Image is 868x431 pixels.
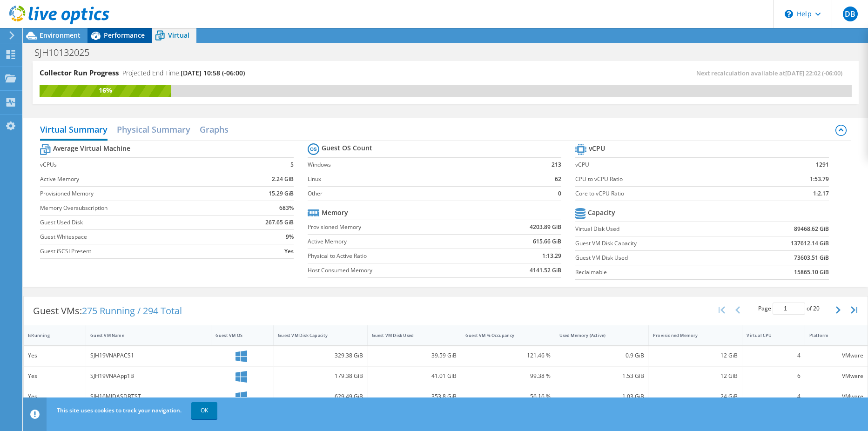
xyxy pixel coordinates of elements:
div: 4 [747,391,800,402]
label: vCPUs [40,160,233,169]
b: 9% [286,232,294,242]
b: 15.29 GiB [269,189,294,198]
span: [DATE] 10:58 (-06:00) [181,68,245,77]
h2: Graphs [200,120,229,139]
b: 4141.52 GiB [530,266,561,275]
b: Guest OS Count [322,143,372,153]
input: jump to page [773,303,805,315]
div: 4 [747,350,800,361]
b: 267.65 GiB [265,218,294,227]
div: Guest VM OS [215,332,258,338]
div: 629.49 GiB [278,391,363,402]
div: 1.53 GiB [559,371,644,381]
div: Yes [28,391,81,402]
div: 12 GiB [653,350,738,361]
b: 2.24 GiB [272,175,294,184]
div: Yes [28,371,81,381]
div: Used Memory (Active) [559,332,633,338]
label: Provisioned Memory [308,222,482,232]
div: IsRunning [28,332,70,338]
label: Active Memory [40,175,233,184]
div: Guest VM Disk Used [372,332,445,338]
div: Guest VM % Occupancy [465,332,539,338]
label: Other [308,189,528,198]
b: vCPU [589,144,605,153]
b: 1:2.17 [813,189,829,198]
label: Physical to Active Ratio [308,251,482,261]
b: 683% [279,203,294,213]
span: 275 Running / 294 Total [82,304,182,317]
h4: Projected End Time: [122,68,245,78]
b: Capacity [588,208,615,217]
label: CPU to vCPU Ratio [575,175,762,184]
label: vCPU [575,160,762,169]
b: 5 [290,160,294,169]
label: Guest VM Disk Capacity [575,239,736,248]
label: Memory Oversubscription [40,203,233,213]
div: VMware [809,391,863,402]
div: Platform [809,332,852,338]
span: Environment [40,31,81,40]
b: 1291 [816,160,829,169]
div: Guest VM Name [90,332,195,338]
div: SJH19VNAApp1B [90,371,207,381]
span: Next recalculation available at [696,69,847,77]
b: Memory [322,208,348,217]
div: 353.8 GiB [372,391,457,402]
b: 615.66 GiB [533,237,561,246]
div: 56.16 % [465,391,550,402]
label: Host Consumed Memory [308,266,482,275]
div: Yes [28,350,81,361]
div: VMware [809,350,863,361]
div: 24 GiB [653,391,738,402]
span: Page of [758,303,820,315]
div: SJH19VNAPACS1 [90,350,207,361]
b: 0 [558,189,561,198]
label: Provisioned Memory [40,189,233,198]
b: 73603.51 GiB [794,253,829,263]
div: 329.38 GiB [278,350,363,361]
b: 1:13.29 [542,251,561,261]
div: 179.38 GiB [278,371,363,381]
span: Virtual [168,31,189,40]
span: Performance [104,31,145,40]
b: Average Virtual Machine [53,144,130,153]
span: [DATE] 22:02 (-06:00) [785,69,842,77]
a: OK [191,402,217,419]
b: Yes [284,247,294,256]
label: Guest Used Disk [40,218,233,227]
span: DB [843,7,858,21]
label: Active Memory [308,237,482,246]
div: 1.03 GiB [559,391,644,402]
div: 16% [40,85,171,95]
div: 12 GiB [653,371,738,381]
h1: SJH10132025 [30,47,104,58]
b: 4203.89 GiB [530,222,561,232]
div: 41.01 GiB [372,371,457,381]
label: Reclaimable [575,268,736,277]
b: 15865.10 GiB [794,268,829,277]
svg: \n [785,10,793,18]
div: 39.59 GiB [372,350,457,361]
label: Virtual Disk Used [575,224,736,234]
div: Guest VM Disk Capacity [278,332,351,338]
label: Guest Whitespace [40,232,233,242]
div: Provisioned Memory [653,332,727,338]
label: Guest iSCSI Present [40,247,233,256]
span: 20 [813,304,820,312]
h2: Physical Summary [117,120,190,139]
div: VMware [809,371,863,381]
b: 137612.14 GiB [791,239,829,248]
b: 62 [555,175,561,184]
label: Guest VM Disk Used [575,253,736,263]
div: 99.38 % [465,371,550,381]
label: Core to vCPU Ratio [575,189,762,198]
div: 0.9 GiB [559,350,644,361]
b: 89468.62 GiB [794,224,829,234]
div: 121.46 % [465,350,550,361]
div: Guest VMs: [24,296,191,325]
b: 1:53.79 [810,175,829,184]
div: 6 [747,371,800,381]
label: Linux [308,175,528,184]
label: Windows [308,160,528,169]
